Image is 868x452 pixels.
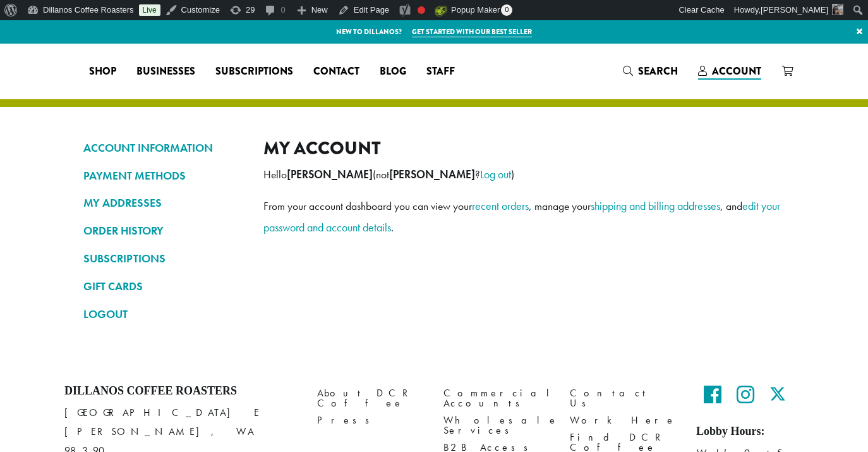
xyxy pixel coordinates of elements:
strong: [PERSON_NAME] [287,168,373,181]
a: Live [139,4,160,16]
a: LOGOUT [83,303,244,325]
span: Account [712,64,761,78]
a: Search [613,61,688,82]
a: PAYMENT METHODS [83,165,244,186]
a: Get started with our best seller [412,27,532,37]
span: 0 [501,4,512,16]
span: Subscriptions [215,64,293,80]
a: MY ADDRESSES [83,192,244,214]
a: ORDER HISTORY [83,220,244,241]
a: Work Here [570,412,677,429]
div: Focus keyphrase not set [418,6,425,14]
h2: My account [263,137,785,159]
a: Staff [416,61,465,82]
a: Wholesale Services [443,412,551,439]
span: Contact [313,64,359,80]
a: Press [317,412,425,429]
a: × [851,20,868,43]
a: Commercial Accounts [443,384,551,412]
a: recent orders [472,199,529,213]
p: From your account dashboard you can view your , manage your , and . [263,195,785,238]
span: Blog [380,64,406,80]
a: SUBSCRIPTIONS [83,248,244,269]
a: ACCOUNT INFORMATION [83,137,244,159]
a: Log out [480,167,511,181]
h4: Dillanos Coffee Roasters [64,384,298,398]
span: Shop [89,64,116,80]
span: Staff [426,64,455,80]
strong: [PERSON_NAME] [389,168,475,181]
a: shipping and billing addresses [591,199,720,213]
a: GIFT CARDS [83,276,244,297]
span: [PERSON_NAME] [761,5,828,15]
a: Contact Us [570,384,677,412]
p: Hello (not ? ) [263,164,785,185]
a: Shop [79,61,126,82]
nav: Account pages [83,137,244,335]
h5: Lobby Hours: [696,425,804,439]
a: About DCR Coffee [317,384,425,412]
span: Search [638,64,678,78]
span: Businesses [136,64,195,80]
